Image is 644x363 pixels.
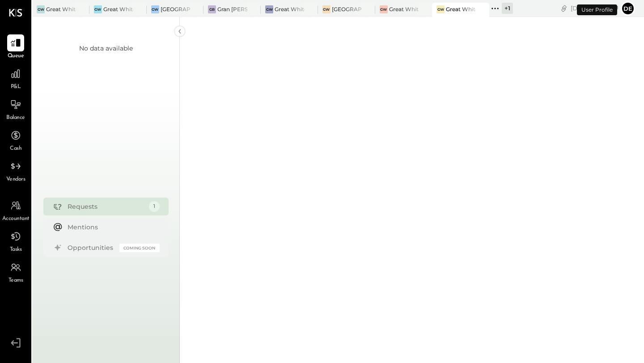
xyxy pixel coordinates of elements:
div: Mentions [68,223,155,232]
div: [GEOGRAPHIC_DATA] [161,5,191,13]
div: Opportunities [68,243,115,252]
div: Coming Soon [119,244,160,252]
span: P&L [11,83,21,91]
div: GW [265,5,273,13]
a: Balance [0,96,31,122]
div: GW [151,5,159,13]
span: Cash [10,145,21,153]
button: De [621,1,635,16]
div: User Profile [577,4,617,15]
span: Balance [6,114,25,122]
a: Accountant [0,197,31,223]
a: Cash [0,127,31,153]
div: GW [436,5,445,13]
div: + 1 [502,3,513,14]
span: Tasks [10,246,22,254]
div: Great White Venice [46,5,76,13]
a: Tasks [0,228,31,254]
span: Teams [8,277,23,285]
div: No data available [79,44,133,53]
div: Requests [68,202,144,211]
div: Great White Brentwood [446,5,476,13]
a: P&L [0,65,31,91]
a: Vendors [0,158,31,184]
a: Queue [0,34,31,60]
span: Vendors [6,176,25,184]
div: [GEOGRAPHIC_DATA] [332,5,362,13]
div: GW [322,5,330,13]
div: GW [37,5,45,13]
div: Great White Larchmont [389,5,419,13]
div: Gran [PERSON_NAME] [217,5,247,13]
span: Accountant [2,215,30,223]
div: GW [94,5,102,13]
div: Great White Holdings [103,5,133,13]
div: GW [380,5,388,13]
span: Queue [8,52,24,60]
div: [DATE] [571,4,619,13]
div: copy link [559,4,568,13]
a: Teams [0,259,31,285]
div: Great White Melrose [275,5,305,13]
div: 1 [149,201,160,212]
div: GB [208,5,216,13]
